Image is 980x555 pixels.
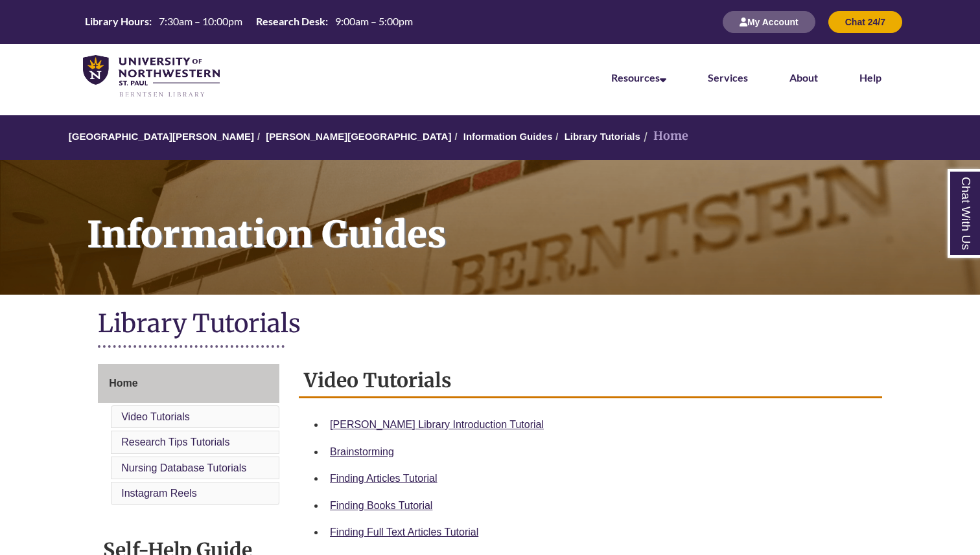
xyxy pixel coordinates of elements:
a: [PERSON_NAME] Library Introduction Tutorial [330,419,544,430]
a: Resources [611,71,666,84]
th: Library Hours: [80,14,154,28]
th: Research Desk: [251,14,330,28]
span: 7:30am – 10:00pm [159,15,242,27]
a: Finding Full Text Articles Tutorial [330,527,478,538]
a: My Account [723,16,815,27]
a: Chat 24/7 [828,16,902,27]
h1: Information Guides [73,160,980,278]
a: Services [708,71,748,84]
div: Guide Page Menu [98,364,279,508]
a: Home [98,364,279,403]
a: Help [859,71,881,84]
h2: Video Tutorials [299,364,882,398]
a: Brainstorming [330,446,394,457]
img: UNWSP Library Logo [83,55,220,98]
a: Instagram Reels [121,488,197,499]
a: Library Tutorials [565,131,640,142]
a: [PERSON_NAME][GEOGRAPHIC_DATA] [266,131,451,142]
a: About [789,71,818,84]
a: Video Tutorials [121,411,190,422]
a: Information Guides [463,131,553,142]
li: Home [640,127,688,146]
a: Research Tips Tutorials [121,436,229,447]
a: Hours Today [80,14,418,30]
a: [GEOGRAPHIC_DATA][PERSON_NAME] [69,131,254,142]
a: Finding Articles Tutorial [330,473,437,484]
table: Hours Today [80,14,418,28]
a: Nursing Database Tutorials [121,462,246,473]
button: My Account [723,11,815,33]
h1: Library Tutorials [98,308,882,342]
span: 9:00am – 5:00pm [335,15,413,27]
button: Chat 24/7 [828,11,902,33]
a: Finding Books Tutorial [330,500,432,511]
span: Home [109,378,137,389]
